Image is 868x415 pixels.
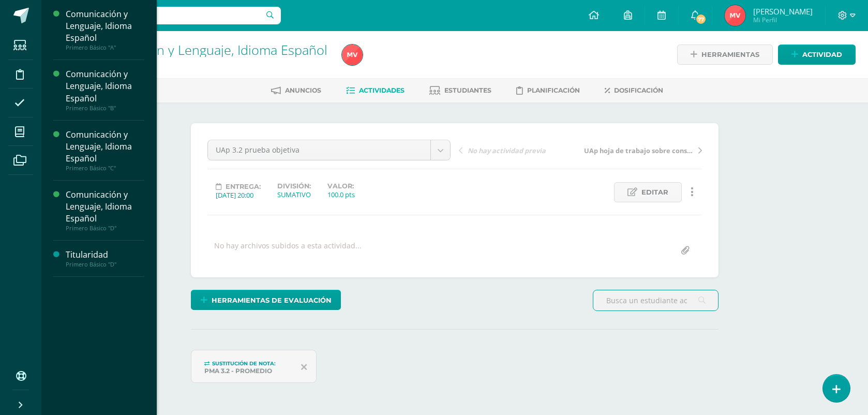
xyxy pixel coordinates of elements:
h1: Comunicación y Lenguaje, Idioma Español [81,42,330,57]
span: No hay actividad previa [468,146,546,155]
a: Dosificación [605,82,663,99]
input: Busca un estudiante aquí... [593,290,718,310]
div: Comunicación y Lenguaje, Idioma Español [66,68,144,104]
a: TitularidadPrimero Básico "D" [66,249,144,268]
img: d633705d2caf26de73db2f10b60e18e1.png [342,45,363,65]
span: Planificación [527,86,580,94]
a: UAp hoja de trabajo sobre consonantes v,b,c,s,z [580,145,702,155]
span: Estudiantes [444,86,491,94]
a: Comunicación y Lenguaje, Idioma EspañolPrimero Básico "C" [66,129,144,172]
span: Anuncios [285,86,321,94]
span: Editar [641,183,668,202]
div: Primero Básico "D" [66,261,144,268]
a: Planificación [516,82,580,99]
span: Herramientas de evaluación [212,291,332,310]
span: Sustitución de nota: [212,360,276,367]
div: Primero Básico "B" [66,105,144,112]
span: Mi Perfil [753,16,813,24]
div: SUMATIVO [277,190,311,199]
a: Comunicación y Lenguaje, Idioma EspañolPrimero Básico "A" [66,8,144,51]
div: Comunicación y Lenguaje, Idioma Español [66,8,144,44]
a: Estudiantes [429,82,491,99]
a: Actividad [778,45,856,65]
span: Herramientas [701,45,759,64]
span: Actividad [802,45,842,64]
div: No hay archivos subidos a esta actividad... [214,241,362,261]
a: Comunicación y Lenguaje, Idioma Español [81,41,327,58]
div: Primero Básico "D" [66,225,144,232]
label: División: [277,182,311,190]
div: PMA 3.2 - Promedio [204,367,293,375]
a: UAp 3.2 prueba objetiva [208,140,450,160]
div: Comunicación y Lenguaje, Idioma Español [66,189,144,225]
div: Primero Básico "A" [66,44,144,51]
a: Comunicación y Lenguaje, Idioma EspañolPrimero Básico "D" [66,189,144,232]
input: Busca un usuario... [48,7,281,24]
div: Comunicación y Lenguaje, Idioma Español [66,129,144,165]
label: Valor: [327,182,355,190]
span: Entrega: [226,183,261,190]
a: Comunicación y Lenguaje, Idioma EspañolPrimero Básico "B" [66,68,144,111]
span: 77 [695,13,707,25]
span: UAp 3.2 prueba objetiva [216,140,423,160]
span: UAp hoja de trabajo sobre consonantes v,b,c,s,z [584,146,694,155]
div: Titularidad [66,249,144,261]
span: Dosificación [614,86,663,94]
div: 100.0 pts [327,190,355,199]
span: [PERSON_NAME] [753,6,813,17]
span: Actividades [359,86,405,94]
div: [DATE] 20:00 [216,190,261,200]
a: Actividades [346,82,405,99]
img: d633705d2caf26de73db2f10b60e18e1.png [725,5,745,26]
a: Herramientas de evaluación [191,290,341,310]
div: Primero Básico "C" [66,165,144,172]
a: Herramientas [677,45,773,65]
div: Primero Básico 'B' [81,57,330,67]
a: Anuncios [271,82,321,99]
